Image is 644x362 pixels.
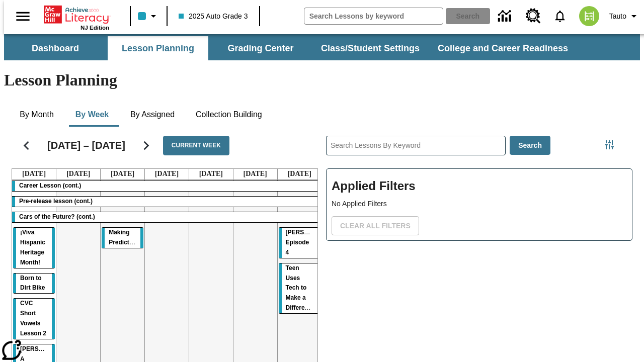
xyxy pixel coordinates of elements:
[332,199,627,209] p: No Applied Filters
[326,168,632,241] div: Applied Filters
[20,169,48,179] a: September 1, 2025
[12,212,321,222] div: Cars of the Future? (cont.)
[44,5,109,25] a: Home
[210,36,311,60] button: Grading Center
[122,103,183,127] button: By Assigned
[12,181,321,191] div: Career Lesson (cont.)
[153,169,181,179] a: September 4, 2025
[12,197,321,207] div: Pre-release lesson (cont.)
[44,4,109,31] div: Home
[163,136,229,155] button: Current Week
[13,228,55,268] div: ¡Viva Hispanic Heritage Month!
[279,263,320,314] div: Teen Uses Tech to Make a Difference
[8,2,38,31] button: Open side menu
[286,264,315,312] span: Teen Uses Tech to Make a Difference
[242,169,269,179] a: September 6, 2025
[605,7,644,25] button: Profile/Settings
[67,103,117,127] button: By Week
[109,229,141,246] span: Making Predictions
[520,3,547,30] a: Resource Center, Will open in new tab
[108,36,208,60] button: Lesson Planning
[20,229,45,266] span: ¡Viva Hispanic Heritage Month!
[332,174,627,199] h2: Applied Filters
[4,34,640,60] div: SubNavbar
[20,300,46,337] span: CVC Short Vowels Lesson 2
[19,182,81,189] span: Career Lesson (cont.)
[47,139,125,151] h2: [DATE] – [DATE]
[20,275,45,292] span: Born to Dirt Bike
[5,36,106,60] button: Dashboard
[313,36,428,60] button: Class/Student Settings
[14,133,39,158] button: Previous
[133,133,159,158] button: Next
[12,103,62,127] button: By Month
[286,229,339,256] span: Ella Menopi: Episode 4
[609,11,626,22] span: Tauto
[80,25,109,31] span: NJ Edition
[64,169,92,179] a: September 2, 2025
[510,136,550,155] button: Search
[327,136,505,155] input: Search Lessons By Keyword
[4,36,577,60] div: SubNavbar
[188,103,270,127] button: Collection Building
[179,11,248,22] span: 2025 Auto Grade 3
[19,198,93,205] span: Pre-release lesson (cont.)
[547,3,573,29] a: Notifications
[573,3,605,29] button: Select a new avatar
[4,71,640,89] h1: Lesson Planning
[286,169,313,179] a: September 7, 2025
[13,299,55,339] div: CVC Short Vowels Lesson 2
[492,3,520,30] a: Data Center
[304,8,443,24] input: search field
[102,228,143,248] div: Making Predictions
[134,7,164,25] button: Class color is light blue. Change class color
[197,169,225,179] a: September 5, 2025
[19,213,95,220] span: Cars of the Future? (cont.)
[599,135,619,155] button: Filters Side menu
[430,36,576,60] button: College and Career Readiness
[13,274,55,294] div: Born to Dirt Bike
[279,228,320,258] div: Ella Menopi: Episode 4
[109,169,136,179] a: September 3, 2025
[579,6,599,26] img: avatar image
